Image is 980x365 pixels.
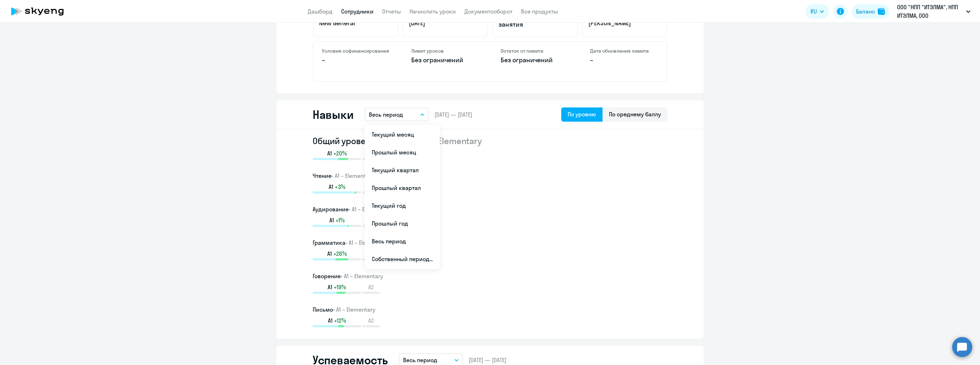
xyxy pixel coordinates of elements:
button: Балансbalance [852,4,889,18]
span: • A1 – Elementary [418,136,482,146]
span: +20% [333,149,347,157]
button: RU [806,4,829,18]
span: • A1 – Elementary [349,206,391,213]
span: • A1 – Elementary [341,273,383,280]
p: – [590,55,658,65]
span: A2 [368,283,374,291]
span: • A1 – Elementary [332,172,374,179]
p: [PERSON_NAME] [588,18,661,28]
span: +1% [335,216,345,224]
h4: Остаток от лимита [501,48,569,54]
h3: Письмо [313,305,667,314]
p: Без ограничений [501,55,569,65]
p: Весь период [403,356,437,364]
a: Все продукты [521,8,558,15]
span: A1 [327,250,332,258]
a: Начислить уроки [410,8,456,15]
a: Отчеты [382,8,401,15]
span: A1 [329,183,333,191]
span: A1 [328,317,333,324]
h3: Чтение [313,171,667,180]
span: A1 [329,216,334,224]
p: Весь период [369,110,403,119]
p: ООО "НПП "ИТЭЛМА", НПП ИТЭЛМА, ООО [897,3,963,20]
span: RU [810,7,817,16]
h4: Лимит уроков [411,48,479,54]
h2: Навыки [313,107,353,122]
span: • A1 – Elementary [345,239,388,246]
h3: Говорение [313,272,667,280]
h4: Условия софинансирования [322,48,390,54]
div: По среднему баллу [609,110,661,118]
button: Весь период [365,108,429,121]
span: +3% [335,183,345,191]
span: A2 [368,317,374,324]
h3: Грамматика [313,238,667,247]
ul: RU [365,124,440,269]
img: balance [878,8,885,15]
span: +26% [333,250,347,258]
h4: Дата обновления лимита [590,48,658,54]
a: Дашборд [308,8,333,15]
p: [DATE] [409,18,481,28]
div: По уровню [568,110,596,118]
span: [DATE] — [DATE] [434,111,472,118]
span: A1 [328,283,332,291]
p: Без ограничений [411,55,479,65]
div: Баланс [856,7,875,16]
button: ООО "НПП "ИТЭЛМА", НПП ИТЭЛМА, ООО [893,3,974,20]
span: [DATE] — [DATE] [469,356,506,364]
span: • A1 – Elementary [333,306,375,313]
span: +12% [334,317,346,324]
a: Документооборот [464,8,512,15]
h3: Аудирование [313,205,667,213]
a: Сотрудники [341,8,374,15]
p: – [322,55,390,65]
span: A1 [327,149,332,157]
span: +19% [334,283,346,291]
h2: Общий уровень за период [313,135,667,147]
p: New General [319,18,392,28]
